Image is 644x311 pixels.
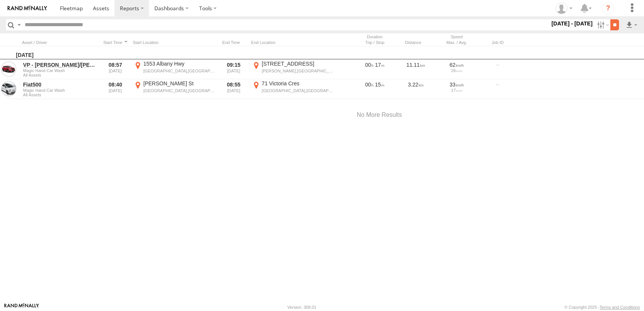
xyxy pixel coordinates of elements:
div: 17 [439,88,474,93]
div: Job ID [479,40,517,45]
span: 00 [365,82,374,88]
a: Terms and Conditions [600,305,640,309]
div: 09:15 [DATE] [219,60,248,79]
div: 08:55 [DATE] [219,80,248,98]
div: Click to Sort [219,40,248,45]
div: 11.11 [397,60,435,79]
div: 33 [439,81,474,88]
label: Export results as... [625,19,638,30]
div: 3.22 [397,80,435,98]
span: Filter Results to this Group [23,93,97,97]
span: 17 [375,62,385,68]
label: [DATE] - [DATE] [550,19,594,28]
label: Click to View Event Location [251,80,335,98]
div: [909s] 22/09/2025 08:40 - 22/09/2025 08:55 [357,81,393,88]
label: Click to View Event Location [251,60,335,79]
span: 15 [375,82,385,88]
div: © Copyright 2025 - [564,305,640,309]
span: Magic Hand Car Wash [23,88,97,93]
div: [GEOGRAPHIC_DATA],[GEOGRAPHIC_DATA] [262,88,333,93]
div: 62 [439,61,474,68]
label: Click to View Event Location [133,60,216,79]
div: [GEOGRAPHIC_DATA],[GEOGRAPHIC_DATA] [143,88,215,93]
span: Magic Hand Car Wash [23,68,97,73]
img: rand-logo.svg [8,6,47,11]
span: 00 [365,62,374,68]
div: Click to Sort [22,40,98,45]
label: Click to View Event Location [133,80,216,98]
div: 1553 Albany Hwy [143,60,215,67]
div: [PERSON_NAME] St [143,80,215,87]
div: [PERSON_NAME],[GEOGRAPHIC_DATA] [262,68,333,74]
div: [STREET_ADDRESS] [262,60,333,67]
a: View Asset in Asset Management [1,61,16,77]
a: View Asset in Asset Management [1,81,16,96]
label: Search Query [16,19,22,30]
div: 71 Victoria Cres [262,80,333,87]
div: 26 [439,68,474,73]
div: Emma Bailey [553,3,575,14]
div: Click to Sort [101,40,130,45]
div: 08:57 [DATE] [101,60,130,79]
a: VP - [PERSON_NAME]/[PERSON_NAME] [23,61,97,68]
a: Visit our Website [4,303,39,311]
a: Fiat500 [23,81,97,88]
div: Click to Sort [397,40,435,45]
div: Version: 308.01 [287,305,316,309]
div: [1072s] 22/09/2025 08:57 - 22/09/2025 09:15 [357,61,393,68]
label: Search Filter Options [594,19,610,30]
span: Filter Results to this Group [23,73,97,77]
div: 08:40 [DATE] [101,80,130,98]
div: [GEOGRAPHIC_DATA],[GEOGRAPHIC_DATA] [143,68,215,74]
i: ? [602,2,614,14]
